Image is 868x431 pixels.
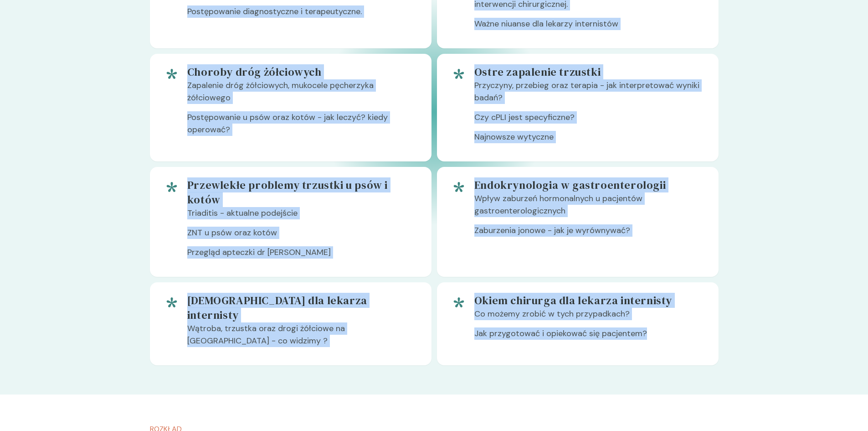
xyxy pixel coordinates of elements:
p: Triaditis - aktualne podejście [187,207,417,227]
p: Jak przygotować i opiekować się pacjentem? [474,327,704,347]
h5: Ostre zapalenie trzustki [474,65,704,79]
p: Zapalenie dróg żółciowych, mukocele pęcherzyka żółciowego [187,79,417,111]
h5: Choroby dróg żółciowych [187,65,417,79]
h5: Przewlekłe problemy trzustki u psów i kotów [187,178,417,207]
p: Wątroba, trzustka oraz drogi żółciowe na [GEOGRAPHIC_DATA] - co widzimy ? [187,322,417,354]
p: ZNT u psów oraz kotów [187,227,417,246]
h5: Endokrynologia w gastroenterologii [474,178,704,192]
p: Postępowanie u psów oraz kotów - jak leczyć? kiedy operować? [187,111,417,143]
p: Ważne niuanse dla lekarzy internistów [474,18,704,37]
h5: Okiem chirurga dla lekarza internisty [474,293,704,308]
p: Postępowanie diagnostyczne i terapeutyczne. [187,5,417,25]
p: Przyczyny, przebieg oraz terapia - jak interpretować wyniki badań? [474,79,704,111]
p: Najnowsze wytyczne [474,131,704,151]
p: Czy cPLI jest specyficzne? [474,111,704,131]
p: Co możemy zrobić w tych przypadkach? [474,308,704,327]
p: Zaburzenia jonowe - jak je wyrównywać? [474,224,704,244]
h5: [DEMOGRAPHIC_DATA] dla lekarza internisty [187,293,417,322]
p: Przegląd apteczki dr [PERSON_NAME] [187,246,417,266]
p: Wpływ zaburzeń hormonalnych u pacjentów gastroenterologicznych [474,192,704,224]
